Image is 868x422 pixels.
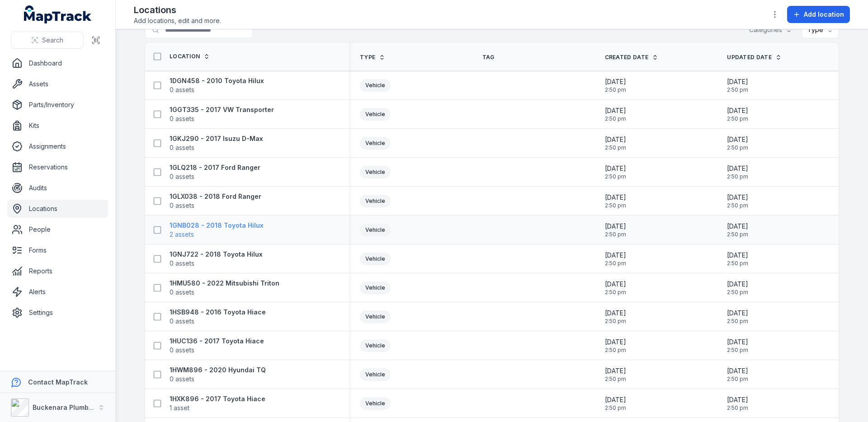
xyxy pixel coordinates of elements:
[727,366,748,375] span: [DATE]
[605,280,626,289] span: [DATE]
[360,224,391,236] div: Vehicle
[605,193,626,202] span: [DATE]
[605,54,649,61] span: Created Date
[727,222,748,238] time: 27/06/2025, 2:50:47 pm
[727,318,748,325] span: 2:50 pm
[743,21,798,38] button: Categories
[170,337,264,355] a: 1HUC136 - 2017 Toyota Hiace0 assets
[360,54,385,61] a: Type
[727,395,748,412] time: 27/06/2025, 2:50:47 pm
[727,309,748,318] span: [DATE]
[727,280,748,289] span: [DATE]
[605,289,626,296] span: 2:50 pm
[727,77,748,94] time: 27/06/2025, 2:50:47 pm
[170,394,265,413] a: 1HXK896 - 2017 Toyota Hiace1 asset
[727,164,748,173] span: [DATE]
[727,395,748,404] span: [DATE]
[605,135,626,144] span: [DATE]
[7,117,108,135] a: Kits
[7,304,108,322] a: Settings
[170,201,194,210] span: 0 assets
[605,395,626,404] span: [DATE]
[605,164,626,180] time: 27/06/2025, 2:50:47 pm
[360,397,391,410] div: Vehicle
[727,135,748,144] span: [DATE]
[170,337,264,346] strong: 1HUC136 - 2017 Toyota Hiace
[33,403,151,411] strong: Buckenara Plumbing Gas & Electrical
[605,77,626,86] span: [DATE]
[170,288,194,297] span: 0 assets
[170,134,263,152] a: 1GKJ290 - 2017 Isuzu D-Max0 assets
[605,347,626,354] span: 2:50 pm
[170,163,260,172] strong: 1GLQ218 - 2017 Ford Ranger
[605,366,626,383] time: 27/06/2025, 2:50:47 pm
[605,106,626,115] span: [DATE]
[605,77,626,94] time: 27/06/2025, 2:50:47 pm
[360,281,391,294] div: Vehicle
[605,135,626,151] time: 27/06/2025, 2:50:47 pm
[170,76,264,85] strong: 1DGN458 - 2010 Toyota Hilux
[360,108,391,121] div: Vehicle
[804,10,844,19] span: Add location
[605,106,626,122] time: 27/06/2025, 2:50:47 pm
[727,106,748,115] span: [DATE]
[727,173,748,180] span: 2:50 pm
[605,375,626,383] span: 2:50 pm
[727,375,748,383] span: 2:50 pm
[605,366,626,375] span: [DATE]
[605,251,626,267] time: 27/06/2025, 2:50:47 pm
[605,222,626,231] span: [DATE]
[170,279,279,297] a: 1HMU580 - 2022 Mitsubishi Triton0 assets
[24,5,92,23] a: MapTrack
[170,279,279,288] strong: 1HMU580 - 2022 Mitsubishi Triton
[605,309,626,318] span: [DATE]
[605,280,626,296] time: 27/06/2025, 2:50:47 pm
[170,221,264,239] a: 1GNB028 - 2018 Toyota Hilux2 assets
[727,135,748,151] time: 27/06/2025, 2:50:47 pm
[170,394,265,403] strong: 1HXK896 - 2017 Toyota Hiace
[727,86,748,94] span: 2:50 pm
[170,230,194,239] span: 2 assets
[170,221,264,230] strong: 1GNB028 - 2018 Toyota Hilux
[605,54,659,61] a: Created Date
[170,366,266,384] a: 1HWM896 - 2020 Hyundai TQ0 assets
[170,53,200,60] span: Location
[7,158,108,176] a: Reservations
[605,144,626,151] span: 2:50 pm
[727,193,748,209] time: 27/06/2025, 2:50:47 pm
[727,54,782,61] a: Updated Date
[170,192,261,201] strong: 1GLX038 - 2018 Ford Ranger
[727,280,748,296] time: 27/06/2025, 2:50:47 pm
[360,137,391,150] div: Vehicle
[360,54,375,61] span: Type
[170,114,194,123] span: 0 assets
[727,338,748,354] time: 27/06/2025, 2:50:47 pm
[360,79,391,92] div: Vehicle
[134,4,221,16] h2: Locations
[727,338,748,347] span: [DATE]
[605,193,626,209] time: 27/06/2025, 2:50:47 pm
[605,338,626,354] time: 27/06/2025, 2:50:47 pm
[360,310,391,323] div: Vehicle
[170,403,189,413] span: 1 asset
[170,85,194,94] span: 0 assets
[7,220,108,239] a: People
[7,137,108,155] a: Assignments
[7,179,108,197] a: Audits
[727,106,748,122] time: 27/06/2025, 2:50:47 pm
[170,105,274,123] a: 1GGT335 - 2017 VW Transporter0 assets
[605,202,626,209] span: 2:50 pm
[170,143,194,152] span: 0 assets
[170,250,263,259] strong: 1GNJ722 - 2018 Toyota Hilux
[7,241,108,259] a: Forms
[727,404,748,412] span: 2:50 pm
[605,222,626,238] time: 27/06/2025, 2:50:47 pm
[605,164,626,173] span: [DATE]
[11,32,84,49] button: Search
[28,378,88,386] strong: Contact MapTrack
[170,192,261,210] a: 1GLX038 - 2018 Ford Ranger0 assets
[727,54,772,61] span: Updated Date
[360,166,391,178] div: Vehicle
[727,193,748,202] span: [DATE]
[727,231,748,238] span: 2:50 pm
